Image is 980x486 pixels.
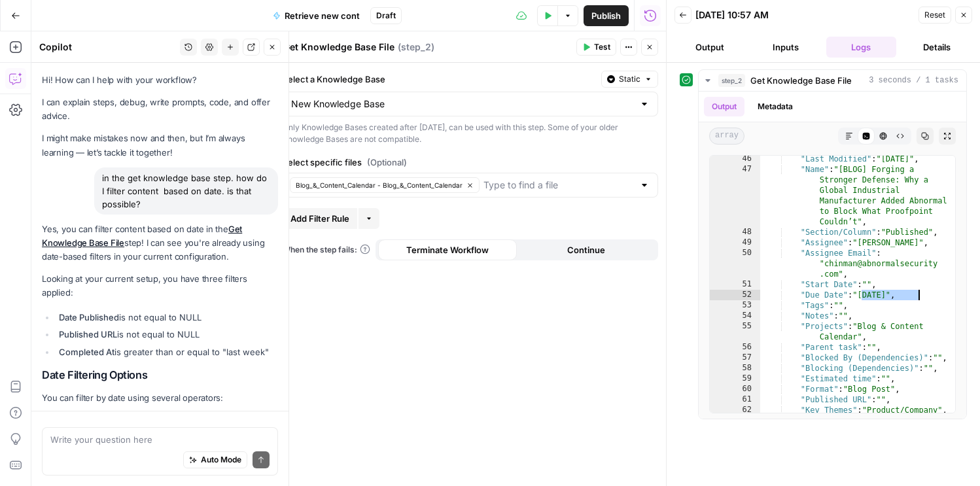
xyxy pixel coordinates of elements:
[710,290,760,300] div: 52
[710,353,760,363] div: 57
[699,92,966,419] div: 3 seconds / 1 tasks
[750,37,821,58] button: Inputs
[710,237,760,248] div: 49
[710,321,760,342] div: 55
[710,394,760,405] div: 61
[517,239,656,260] button: Continue
[283,73,596,86] label: Select a Knowledge Base
[619,73,640,85] span: Static
[594,41,610,53] span: Test
[285,9,360,22] span: Retrieve new cont
[826,37,897,58] button: Logs
[296,180,463,190] span: Blog_&_Content_Calendar - Blog_&_Content_Calendar
[601,71,658,88] button: Static
[924,9,945,21] span: Reset
[718,74,745,87] span: step_2
[576,39,616,56] button: Test
[39,41,176,54] div: Copilot
[56,328,278,341] li: is not equal to NULL
[567,243,605,256] span: Continue
[94,167,278,215] div: in the get knowledge base step. how do I filter content based on date. is that possible?
[398,41,434,54] span: ( step_2 )
[699,70,966,91] button: 3 seconds / 1 tasks
[584,5,629,26] button: Publish
[704,97,744,116] button: Output
[283,41,394,54] textarea: Get Knowledge Base File
[591,9,621,22] span: Publish
[42,131,278,159] p: I might make mistakes now and then, but I’m always learning — let’s tackle it together!
[42,391,278,405] p: You can filter by date using several operators:
[59,347,114,357] strong: Completed At
[674,37,745,58] button: Output
[283,244,370,256] a: When the step fails:
[56,345,278,358] li: is greater than or equal to "last week"
[710,363,760,373] div: 58
[406,243,489,256] span: Terminate Workflow
[710,342,760,353] div: 56
[265,5,368,26] button: Retrieve new cont
[42,272,278,300] p: Looking at your current setup, you have three filters applied:
[59,329,117,339] strong: Published URL
[710,279,760,290] div: 51
[710,405,760,415] div: 62
[709,128,744,145] span: array
[750,74,852,87] span: Get Knowledge Base File
[42,369,278,381] h2: Date Filtering Options
[290,177,480,193] button: Blog_&_Content_Calendar - Blog_&_Content_Calendar
[42,224,242,248] a: Get Knowledge Base File
[290,212,349,225] span: Add Filter Rule
[710,384,760,394] div: 60
[42,95,278,123] p: I can explain steps, debug, write prompts, code, and offer advice.
[483,179,634,192] input: Type to find a file
[183,451,247,468] button: Auto Mode
[283,122,658,145] div: Only Knowledge Bases created after [DATE], can be used with this step. Some of your older Knowled...
[710,164,760,227] div: 47
[710,227,760,237] div: 48
[56,311,278,324] li: is not equal to NULL
[710,311,760,321] div: 54
[710,154,760,164] div: 46
[42,73,278,87] p: Hi! How can I help with your workflow?
[367,156,407,169] span: (Optional)
[710,373,760,384] div: 59
[710,300,760,311] div: 53
[283,156,658,169] label: Select specific files
[201,454,241,466] span: Auto Mode
[376,10,396,22] span: Draft
[750,97,801,116] button: Metadata
[42,222,278,264] p: Yes, you can filter content based on date in the step! I can see you're already using date-based ...
[901,37,972,58] button: Details
[869,75,958,86] span: 3 seconds / 1 tasks
[710,248,760,279] div: 50
[59,312,119,322] strong: Date Published
[283,208,357,229] button: Add Filter Rule
[291,97,634,111] input: New Knowledge Base
[919,7,951,24] button: Reset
